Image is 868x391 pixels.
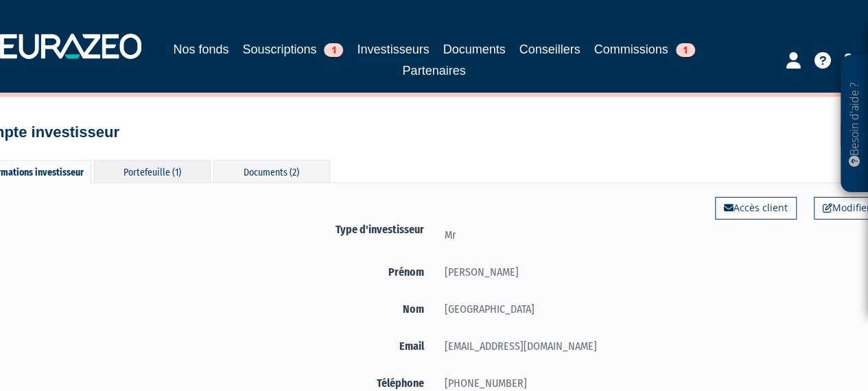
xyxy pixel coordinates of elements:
p: Besoin d'aide ? [847,62,863,186]
a: Investisseurs [357,40,429,61]
a: Partenaires [402,61,465,80]
a: Commissions1 [594,40,695,59]
div: Portefeuille (1) [94,160,211,182]
a: Accès client [715,197,797,219]
a: Conseillers [519,40,580,59]
span: 1 [324,43,343,57]
a: Nos fonds [173,40,228,59]
span: 1 [676,43,695,57]
a: Souscriptions1 [242,40,343,59]
div: Documents (2) [213,160,330,182]
a: Documents [443,40,506,59]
